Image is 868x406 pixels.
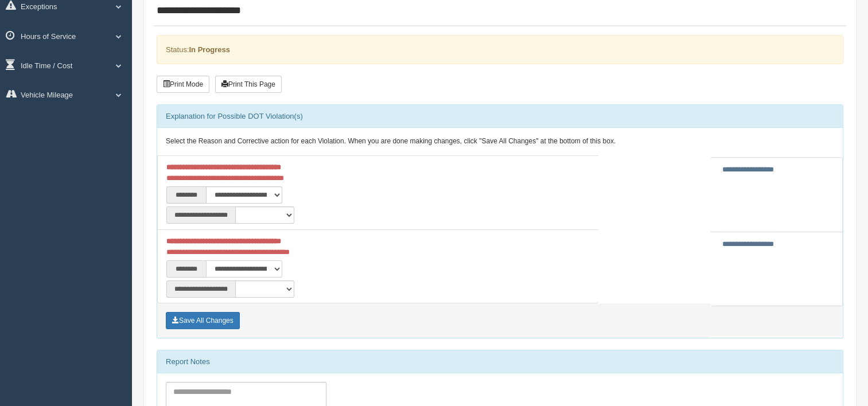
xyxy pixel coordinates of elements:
[189,45,230,54] strong: In Progress
[215,76,282,93] button: Print This Page
[157,35,843,64] div: Status:
[157,350,843,373] div: Report Notes
[157,76,209,93] button: Print Mode
[166,312,240,329] button: Save
[157,128,843,155] div: Select the Reason and Corrective action for each Violation. When you are done making changes, cli...
[157,105,843,128] div: Explanation for Possible DOT Violation(s)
